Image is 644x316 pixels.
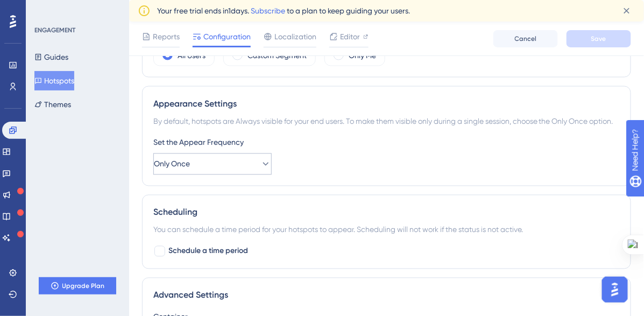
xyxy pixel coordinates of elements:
[157,4,410,17] span: Your free trial ends in 1 days. to a plan to keep guiding your users.
[34,95,71,114] button: Themes
[34,71,74,90] button: Hotspots
[591,34,606,43] span: Save
[168,245,248,258] span: Schedule a time period
[251,6,285,15] a: Subscribe
[153,115,620,128] div: By default, hotspots are Always visible for your end users. To make them visible only during a si...
[25,3,67,16] span: Need Help?
[567,30,631,47] button: Save
[153,223,620,236] div: You can schedule a time period for your hotspots to appear. Scheduling will not work if the statu...
[493,30,558,47] button: Cancel
[34,47,68,67] button: Guides
[154,158,190,171] span: Only Once
[515,34,537,43] span: Cancel
[153,153,272,175] button: Only Once
[62,282,105,290] span: Upgrade Plan
[203,30,251,43] span: Configuration
[153,30,180,43] span: Reports
[274,30,316,43] span: Localization
[34,26,75,34] div: ENGAGEMENT
[39,277,116,294] button: Upgrade Plan
[153,97,620,110] div: Appearance Settings
[153,206,620,219] div: Scheduling
[153,136,620,149] div: Set the Appear Frequency
[340,30,360,43] span: Editor
[599,273,631,306] iframe: UserGuiding AI Assistant Launcher
[153,289,620,302] div: Advanced Settings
